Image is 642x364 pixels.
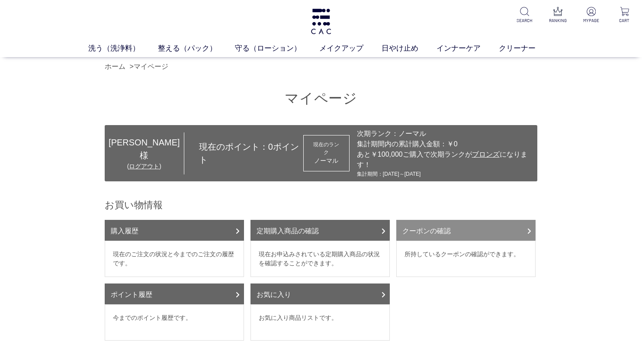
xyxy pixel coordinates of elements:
a: ホーム [105,63,125,70]
a: RANKING [547,7,568,24]
a: 定期購入商品の確認 [250,220,390,241]
div: 集計期間：[DATE]～[DATE] [357,170,533,178]
dd: 現在のご注文の状況と今までのご注文の履歴です。 [105,241,244,277]
div: 次期ランク：ノーマル [357,129,533,139]
span: ブロンズ [472,151,500,158]
h2: お買い物情報 [105,199,537,211]
div: 集計期間内の累計購入金額：￥0 [357,139,533,149]
a: メイクアップ [319,43,382,54]
a: 洗う（洗浄料） [88,43,158,54]
div: ノーマル [311,156,341,165]
a: 日やけ止め [382,43,437,54]
a: ポイント履歴 [105,283,244,304]
a: マイページ [134,63,168,70]
dd: 所持しているクーポンの確認ができます。 [396,241,536,277]
dd: 今までのポイント履歴です。 [105,304,244,341]
dt: 現在のランク [311,141,341,156]
dd: 現在お申込みされている定期購入商品の状況を確認することができます。 [250,241,390,277]
p: MYPAGE [581,17,602,24]
li: > [129,61,170,72]
p: CART [614,17,635,24]
div: [PERSON_NAME] 様 [105,136,184,162]
p: SEARCH [514,17,535,24]
div: あと￥100,000ご購入で次期ランクが になります！ [357,149,533,170]
a: クーポンの確認 [396,220,536,241]
dd: お気に入り商品リストです。 [250,304,390,341]
p: RANKING [547,17,568,24]
h1: マイページ [105,89,537,108]
a: MYPAGE [581,7,602,24]
div: ( ) [105,162,184,171]
a: インナーケア [437,43,499,54]
a: 購入履歴 [105,220,244,241]
a: CART [614,7,635,24]
a: クリーナー [499,43,554,54]
a: 整える（パック） [158,43,235,54]
div: 現在のポイント： ポイント [184,140,303,166]
a: 守る（ローション） [235,43,319,54]
a: お気に入り [250,283,390,304]
img: logo [310,9,332,34]
span: 0 [268,142,273,151]
a: SEARCH [514,7,535,24]
a: ログアウト [129,163,159,170]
